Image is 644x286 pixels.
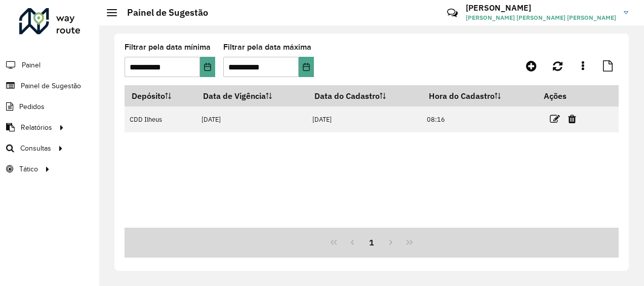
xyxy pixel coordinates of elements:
td: [DATE] [307,106,422,132]
a: Excluir [568,112,576,126]
label: Filtrar pela data mínima [125,41,211,53]
span: Painel [22,60,41,70]
span: [PERSON_NAME] [PERSON_NAME] [PERSON_NAME] [466,13,616,22]
span: Tático [19,164,38,174]
a: Editar [550,112,560,126]
th: Data de Vigência [196,85,307,106]
button: Choose Date [200,57,215,77]
th: Data do Cadastro [307,85,422,106]
h2: Painel de Sugestão [117,7,208,18]
button: 1 [362,233,381,252]
td: CDD Ilheus [125,106,196,132]
td: 08:16 [422,106,537,132]
span: Painel de Sugestão [21,81,81,91]
td: [DATE] [196,106,307,132]
th: Ações [537,85,597,106]
h3: [PERSON_NAME] [466,3,616,13]
a: Contato Rápido [441,2,463,24]
button: Choose Date [299,57,314,77]
th: Hora do Cadastro [422,85,537,106]
label: Filtrar pela data máxima [223,41,311,53]
span: Consultas [20,143,51,154]
span: Pedidos [19,101,45,112]
th: Depósito [125,85,196,106]
span: Relatórios [21,122,52,133]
